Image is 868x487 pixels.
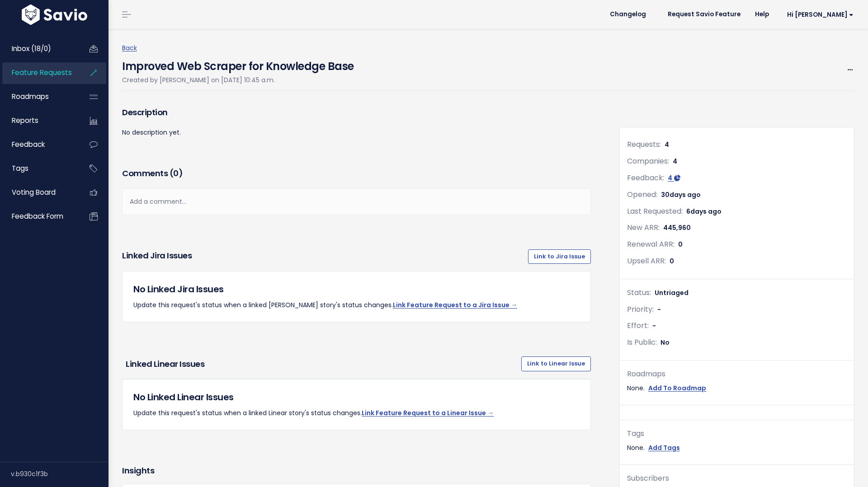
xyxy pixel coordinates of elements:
div: None. [627,442,847,454]
a: Add Tags [648,442,680,454]
a: Help [748,8,776,21]
span: 445,960 [663,223,691,232]
span: 0 [670,257,674,266]
a: Link Feature Request to a Linear Issue → [362,408,494,417]
p: No description yet. [122,127,591,138]
span: Feedback form [12,211,63,221]
span: Roadmaps [12,92,49,101]
span: Changelog [610,11,646,18]
a: Feature Requests [2,62,75,83]
span: Opened: [627,189,657,200]
span: Reports [12,116,38,125]
span: No [660,338,670,347]
span: Tags [12,164,28,173]
span: 0 [173,168,179,179]
span: Feedback [12,140,45,149]
a: Roadmaps [2,86,75,107]
span: Subscribers [627,473,669,483]
span: 30 [661,190,701,199]
a: Tags [2,158,75,179]
span: Companies: [627,156,669,166]
h3: Description [122,106,591,119]
span: Effort: [627,320,649,331]
span: - [657,305,661,314]
a: Link to Linear Issue [521,356,591,371]
span: Created by [PERSON_NAME] on [DATE] 10:45 a.m. [122,75,275,84]
h5: No Linked Jira Issues [133,282,580,296]
span: days ago [690,207,722,216]
span: Voting Board [12,187,56,197]
img: logo-white.9d6f32f41409.svg [19,5,90,25]
span: 4 [673,157,677,166]
h3: Insights [122,464,154,477]
a: Back [122,43,137,52]
h3: Comments ( ) [122,167,591,180]
span: 4 [665,140,669,149]
span: Renewal ARR: [627,239,675,249]
span: 4 [668,173,672,183]
a: Reports [2,110,75,131]
span: Hi [PERSON_NAME] [787,11,854,18]
span: New ARR: [627,222,660,233]
span: - [652,321,656,330]
div: Add a comment... [122,188,591,215]
span: Upsell ARR: [627,256,666,266]
h5: No Linked Linear Issues [133,390,580,404]
a: Request Savio Feature [660,8,748,21]
span: 0 [678,240,683,249]
span: Untriaged [655,288,689,297]
div: Roadmaps [627,368,847,381]
div: v.b930c1f3b [11,462,108,486]
p: Update this request's status when a linked Linear story's status changes. [133,407,580,419]
p: Update this request's status when a linked [PERSON_NAME] story's status changes. [133,300,580,311]
span: 6 [686,207,722,216]
a: Add To Roadmap [648,383,706,394]
a: Inbox (18/0) [2,38,75,59]
span: Priority: [627,304,654,314]
a: Feedback [2,134,75,155]
span: Inbox (18/0) [12,44,51,53]
h3: Linked Jira issues [122,249,192,264]
span: Feedback: [627,173,664,183]
span: Feature Requests [12,68,72,77]
span: Is Public: [627,337,657,347]
div: None. [627,383,847,394]
h3: Linked Linear issues [126,358,518,370]
a: Feedback form [2,206,75,227]
span: days ago [670,190,701,199]
h4: Improved Web Scraper for Knowledge Base [122,54,354,75]
a: Link Feature Request to a Jira Issue → [393,300,517,309]
span: Last Requested: [627,206,683,216]
a: Hi [PERSON_NAME] [776,8,861,22]
div: Tags [627,427,847,440]
a: Voting Board [2,182,75,203]
a: Link to Jira Issue [528,249,591,264]
span: Status: [627,287,651,298]
span: Requests: [627,139,661,150]
a: 4 [668,173,680,183]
